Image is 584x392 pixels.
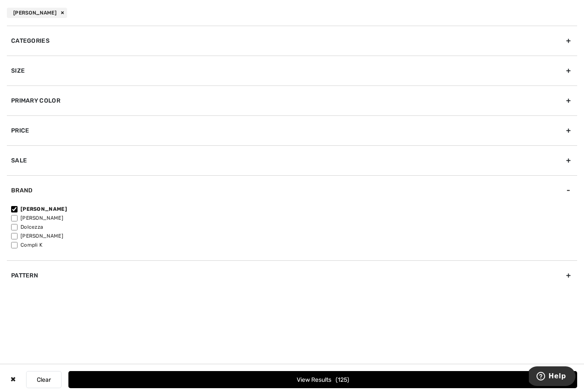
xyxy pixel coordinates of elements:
[68,371,577,388] button: View Results125
[11,224,18,230] input: Dolcezza
[11,242,18,248] input: Compli K
[11,241,577,249] label: Compli K
[11,233,18,239] input: [PERSON_NAME]
[11,232,577,240] label: [PERSON_NAME]
[7,26,577,56] div: Categories
[11,223,577,231] label: Dolcezza
[7,85,577,115] div: Primary Color
[11,215,18,221] input: [PERSON_NAME]
[26,371,62,388] button: Clear
[7,371,19,388] div: ✖
[529,366,575,388] iframe: Opens a widget where you can find more information
[11,206,18,212] input: [PERSON_NAME]
[7,8,67,18] div: [PERSON_NAME]
[7,56,577,85] div: Size
[336,376,349,383] span: 125
[7,175,577,205] div: Brand
[7,145,577,175] div: Sale
[7,115,577,145] div: Price
[7,260,577,290] div: Pattern
[11,214,577,222] label: [PERSON_NAME]
[11,205,577,213] label: [PERSON_NAME]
